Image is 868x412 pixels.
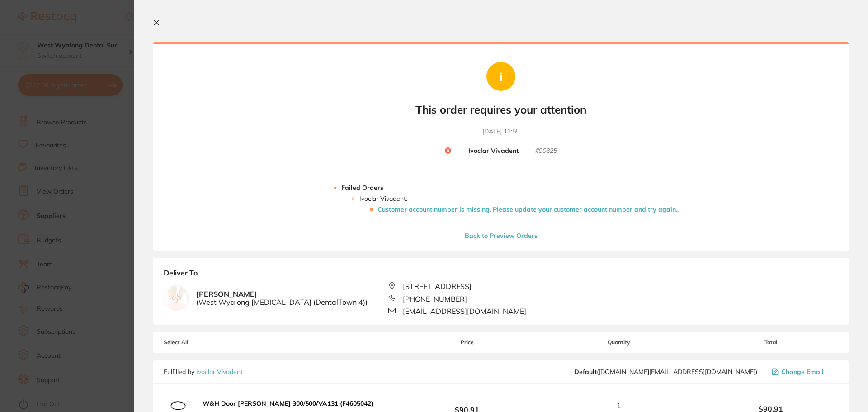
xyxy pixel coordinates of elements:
span: Price [400,339,534,346]
time: [DATE] 11:55 [482,127,519,136]
small: # 90825 [535,147,557,155]
span: [EMAIL_ADDRESS][DOMAIN_NAME] [403,307,526,315]
button: Change Email [769,368,838,376]
b: This order requires your attention [415,103,586,116]
p: Fulfilled by [164,368,243,375]
span: Select All [164,339,254,346]
a: Ivoclar Vivadent [196,368,243,376]
span: [PHONE_NUMBER] [403,295,467,303]
span: orders.au@ivoclarvivadent.com [574,368,757,375]
b: W&H Door [PERSON_NAME] 300/500/VA131 (F4605042) [203,399,373,407]
b: Ivoclar Vivadent [468,147,519,155]
strong: Failed Orders [341,184,383,192]
span: Change Email [781,368,824,375]
li: Ivoclar Vivadent . [359,195,679,213]
b: [PERSON_NAME] [196,290,368,307]
span: [STREET_ADDRESS] [403,282,472,290]
img: empty.jpg [164,286,189,310]
span: Total [703,339,838,346]
b: Default [574,368,597,376]
button: Back to Preview Orders [462,232,540,240]
span: ( West Wyalong [MEDICAL_DATA] (DentalTown 4) ) [196,298,368,306]
span: Quantity [535,339,703,346]
li: Customer account number is missing. Please update your customer account number and try again. . [377,206,679,213]
b: Deliver To [164,269,838,282]
span: 1 [617,402,621,410]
